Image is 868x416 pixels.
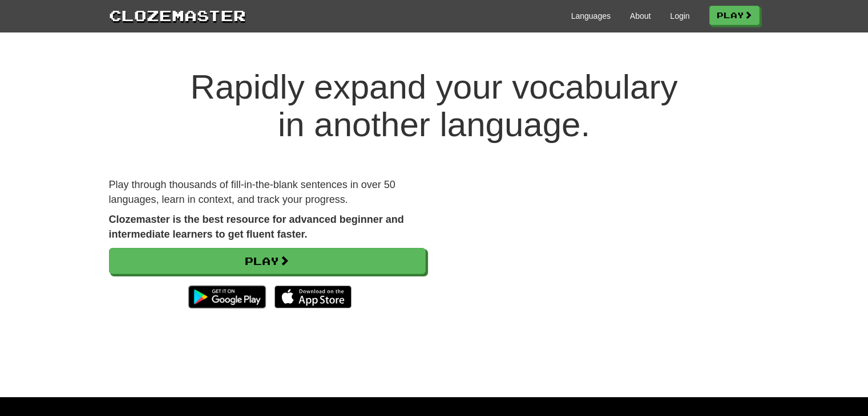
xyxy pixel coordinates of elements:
a: Clozemaster [109,5,246,26]
a: About [630,10,651,22]
a: Login [670,10,689,22]
p: Play through thousands of fill-in-the-blank sentences in over 50 languages, learn in context, and... [109,178,426,207]
img: Get it on Google Play [183,280,271,314]
a: Play [109,248,426,274]
img: Download_on_the_App_Store_Badge_US-UK_135x40-25178aeef6eb6b83b96f5f2d004eda3bffbb37122de64afbaef7... [274,286,352,308]
strong: Clozemaster is the best resource for advanced beginner and intermediate learners to get fluent fa... [109,214,404,240]
a: Languages [571,10,611,22]
a: Play [709,6,760,25]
